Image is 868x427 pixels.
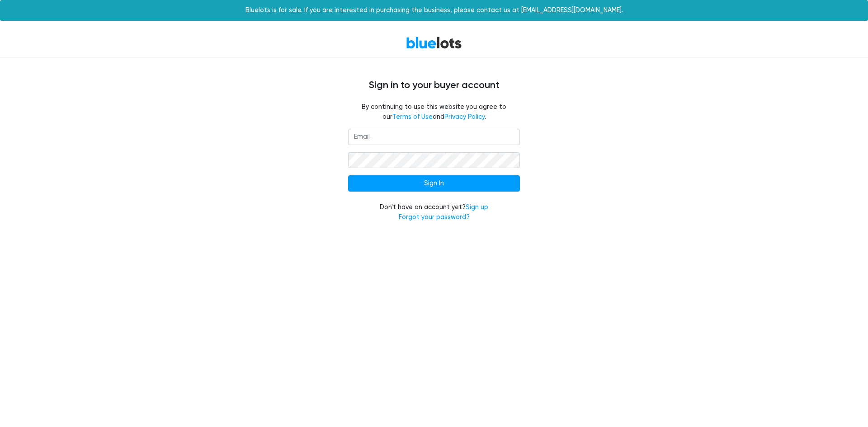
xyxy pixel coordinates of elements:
input: Email [348,129,520,145]
a: Sign up [466,203,488,211]
fieldset: By continuing to use this website you agree to our and . [348,102,520,122]
h4: Sign in to your buyer account [163,80,705,91]
div: Don't have an account yet? [348,202,520,222]
a: BlueLots [406,36,462,49]
input: Sign In [348,175,520,192]
a: Terms of Use [392,113,433,121]
a: Forgot your password? [399,213,470,221]
a: Privacy Policy [444,113,485,121]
